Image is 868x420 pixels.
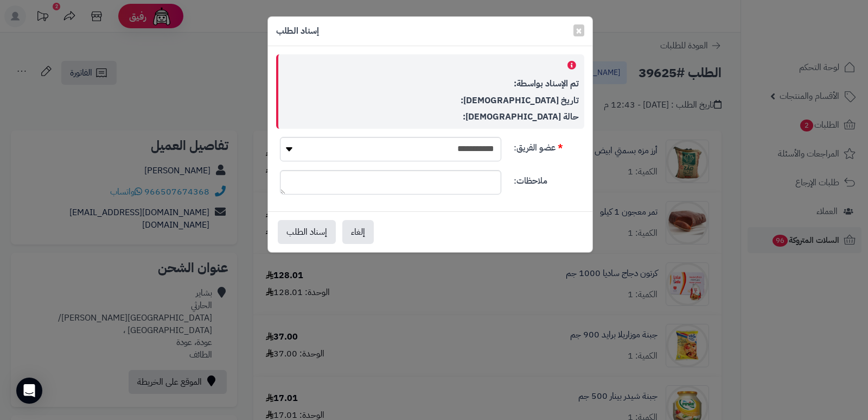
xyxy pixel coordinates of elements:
div: Open Intercom Messenger [16,378,42,404]
button: إلغاء [342,220,374,244]
strong: حالة [DEMOGRAPHIC_DATA]: [463,110,579,123]
strong: تم الإسناد بواسطة: [514,77,579,90]
h4: إسناد الطلب [276,25,319,37]
button: إسناد الطلب [278,220,336,244]
button: Close [573,24,584,36]
strong: تاريخ [DEMOGRAPHIC_DATA]: [461,94,579,107]
span: × [576,22,582,39]
label: ملاحظات: [509,170,589,187]
label: عضو الفريق: [509,137,589,154]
